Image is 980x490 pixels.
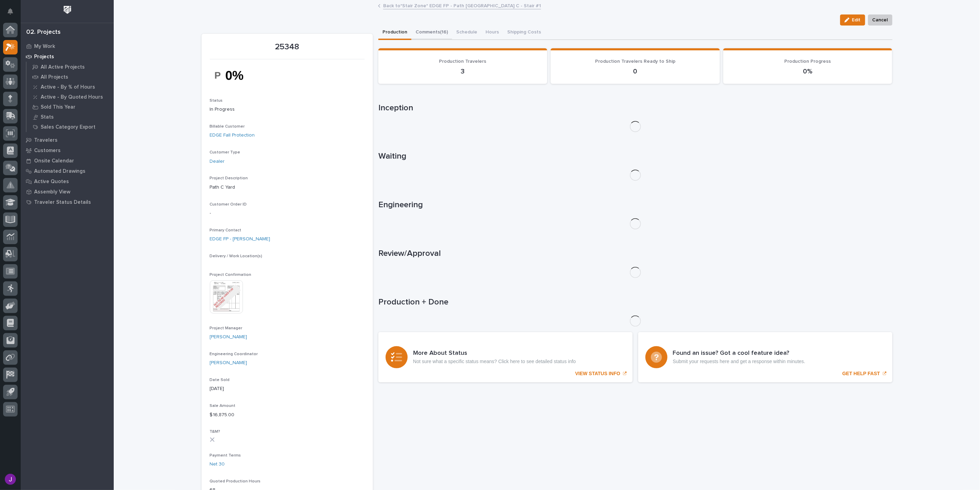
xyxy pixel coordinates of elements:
[61,3,74,16] img: Workspace Logo
[21,51,114,62] a: Projects
[27,92,114,102] a: Active - By Quoted Hours
[34,199,91,206] p: Traveler Status Details
[638,332,892,382] a: GET HELP FAST
[411,26,452,40] button: Comments (16)
[378,151,892,161] h1: Waiting
[210,359,247,367] a: [PERSON_NAME]
[673,359,805,364] p: Submit your requests here and get a response within minutes.
[210,132,255,139] a: EDGE Fall Protection
[210,63,262,87] img: yu7astzqfXqeCZXf_kUfKd0CeD2wm9civTGRL0QNSug
[210,228,242,232] span: Primary Contact
[210,411,365,419] p: $ 16,875.00
[27,122,114,132] a: Sales Category Export
[872,16,888,24] span: Cancel
[34,137,58,143] p: Travelers
[9,8,18,19] div: Notifications
[481,26,503,40] button: Hours
[21,135,114,145] a: Travelers
[41,74,68,80] p: All Projects
[210,352,258,356] span: Engineering Coordinator
[34,179,69,185] p: Active Quotes
[27,102,114,112] a: Sold This Year
[210,124,245,129] span: Billable Customer
[378,103,892,113] h1: Inception
[503,26,545,40] button: Shipping Costs
[210,430,221,434] span: T&M?
[3,472,18,487] button: users-avatar
[34,148,61,154] p: Customers
[210,158,225,165] a: Dealer
[210,378,230,382] span: Date Sold
[34,54,54,60] p: Projects
[378,297,892,307] h1: Production + Done
[34,168,85,174] p: Automated Drawings
[21,156,114,166] a: Onsite Calendar
[27,62,114,72] a: All Active Projects
[378,249,892,259] h1: Review/Approval
[210,254,263,258] span: Delivery / Work Location(s)
[210,202,247,207] span: Customer Order ID
[378,332,633,382] a: VIEW STATUS INFO
[210,106,365,113] p: In Progress
[559,67,712,76] p: 0
[41,104,75,110] p: Sold This Year
[413,350,576,357] h3: More About Status
[383,1,541,9] a: Back to*Stair Zone* EDGE FP - Path [GEOGRAPHIC_DATA] C - Stair #1
[210,453,241,458] span: Payment Terms
[413,359,576,364] p: Not sure what a specific status means? Click here to see detailed status info
[210,176,248,180] span: Project Description
[439,59,487,64] span: Production Travelers
[452,26,481,40] button: Schedule
[34,43,55,50] p: My Work
[41,84,95,90] p: Active - By % of Hours
[27,82,114,92] a: Active - By % of Hours
[210,273,252,277] span: Project Confirmation
[41,94,103,100] p: Active - By Quoted Hours
[868,14,892,26] button: Cancel
[387,67,539,76] p: 3
[732,67,884,76] p: 0%
[41,114,54,120] p: Stats
[673,350,805,357] h3: Found an issue? Got a cool feature idea?
[41,124,95,130] p: Sales Category Export
[27,72,114,82] a: All Projects
[210,461,225,468] a: Net 30
[575,371,620,377] p: VIEW STATUS INFO
[210,210,365,217] p: -
[26,29,61,36] div: 02. Projects
[21,197,114,207] a: Traveler Status Details
[41,64,85,70] p: All Active Projects
[210,333,247,341] a: [PERSON_NAME]
[210,236,270,243] a: EDGE FP - [PERSON_NAME]
[210,99,223,103] span: Status
[34,189,70,195] p: Assembly View
[852,17,861,23] span: Edit
[210,150,241,154] span: Customer Type
[843,371,880,377] p: GET HELP FAST
[3,4,18,19] button: Notifications
[21,145,114,156] a: Customers
[378,26,411,40] button: Production
[210,42,365,52] p: 25348
[27,112,114,122] a: Stats
[595,59,675,64] span: Production Travelers Ready to Ship
[34,158,74,164] p: Onsite Calendar
[785,59,831,64] span: Production Progress
[210,184,365,191] p: Path C Yard
[21,41,114,51] a: My Work
[210,479,261,483] span: Quoted Production Hours
[210,326,243,330] span: Project Manager
[21,176,114,187] a: Active Quotes
[840,14,865,26] button: Edit
[378,200,892,210] h1: Engineering
[210,404,236,408] span: Sale Amount
[21,187,114,197] a: Assembly View
[21,166,114,176] a: Automated Drawings
[210,385,365,392] p: [DATE]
